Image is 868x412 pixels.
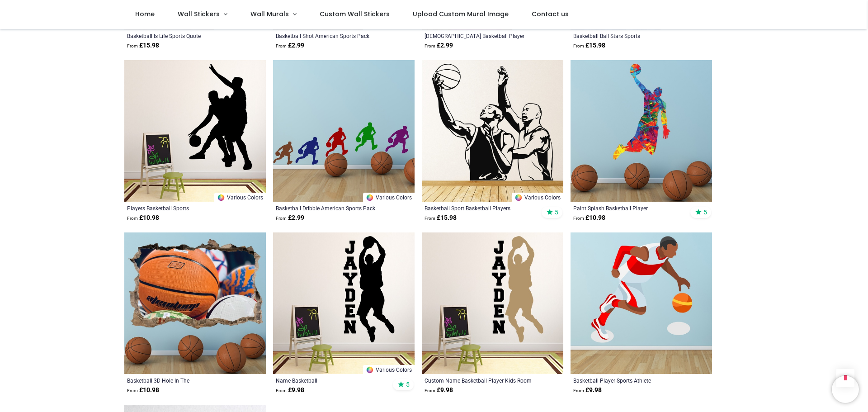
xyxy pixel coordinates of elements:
span: Contact us [532,9,569,19]
iframe: Brevo live chat [832,376,859,403]
img: Custom Name Basketball Player Wall Sticker Personalised Kids Room Decal [422,232,563,374]
strong: £ 10.98 [127,213,159,223]
strong: £ 9.98 [573,386,602,395]
span: From [573,216,584,221]
img: Players Basketball Sports Wall Sticker [124,60,266,202]
strong: £ 2.99 [276,213,304,223]
span: From [127,216,138,221]
a: Basketball Dribble American Sports Pack [276,204,385,212]
a: Various Colors [512,193,563,202]
strong: £ 10.98 [127,386,159,395]
a: Basketball Ball Stars Sports [573,32,682,39]
a: Paint Splash Basketball Player [573,204,682,212]
strong: £ 9.98 [276,386,304,395]
img: Color Wheel [366,366,374,374]
img: Personalised Name Basketball Wall Sticker [273,232,415,374]
img: Color Wheel [366,194,374,202]
span: From [425,43,435,48]
img: Color Wheel [217,194,225,202]
a: Players Basketball Sports [127,204,236,212]
span: 5 [406,380,410,388]
img: Paint Splash Basketball Player Wall Sticker [571,60,712,202]
span: 5 [703,208,707,216]
a: Custom Name Basketball Player Kids Room [425,377,533,384]
span: From [276,388,287,393]
strong: £ 15.98 [127,41,159,50]
span: From [127,388,138,393]
strong: £ 10.98 [573,213,605,223]
a: Name Basketball [276,377,385,384]
strong: £ 15.98 [573,41,605,50]
span: Wall Stickers [178,9,220,19]
img: Basketball Dribble American Sports Wall Sticker Pack [273,60,415,202]
span: From [573,388,584,393]
a: Basketball Player Sports Athlete [573,377,682,384]
span: Upload Custom Mural Image [413,9,509,19]
span: From [573,43,584,48]
a: Various Colors [363,193,415,202]
img: Basketball 3D Hole In The Wall Sticker [124,232,266,374]
a: Various Colors [363,365,415,374]
span: From [276,216,287,221]
span: Custom Wall Stickers [320,9,390,19]
strong: £ 2.99 [276,41,304,50]
img: Color Wheel [514,194,523,202]
img: Basketball Player Sports Athlete Wall Sticker [571,232,712,374]
span: From [425,216,435,221]
a: Various Colors [214,193,266,202]
span: Home [135,9,155,19]
strong: £ 15.98 [425,213,457,223]
a: Basketball 3D Hole In The [127,377,236,384]
span: From [425,388,435,393]
strong: £ 2.99 [425,41,453,50]
span: From [276,43,287,48]
a: Basketball Shot American Sports Pack [276,32,385,39]
strong: £ 9.98 [425,386,453,395]
span: 5 [555,208,558,216]
a: Basketball Sport Basketball Players [425,204,533,212]
a: Basketball Is Life Sports Quote [127,32,236,39]
a: [DEMOGRAPHIC_DATA] Basketball Player Sports Pack [425,32,533,39]
span: Wall Murals [250,9,289,19]
span: From [127,43,138,48]
img: Basketball Sport Basketball Players Wall Sticker [422,60,563,202]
